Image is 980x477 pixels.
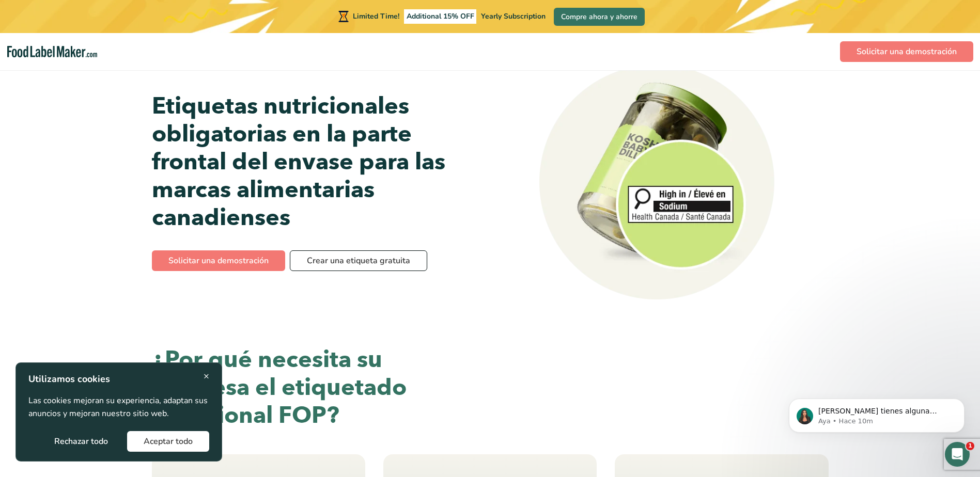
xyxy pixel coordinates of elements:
span: 1 [966,442,974,450]
span: Yearly Subscription [481,11,546,21]
h2: ¿Por qué necesita su empresa el etiquetado nutricional FOP? [152,346,475,430]
span: × [204,369,209,383]
iframe: Intercom notifications mensaje [773,377,980,449]
a: Solicitar una demostración [152,250,285,271]
a: Solicitar una demostración [840,41,973,62]
p: Las cookies mejoran su experiencia, adaptan sus anuncios y mejoran nuestro sitio web. [28,394,209,421]
iframe: Intercom live chat [945,442,970,467]
span: Additional 15% OFF [404,9,477,24]
a: Compre ahora y ahorre [554,8,645,26]
button: Aceptar todo [127,431,209,452]
h1: Etiquetas nutricionales obligatorias en la parte frontal del envase para las marcas alimentarias ... [152,92,452,232]
span: Limited Time! [353,11,399,21]
strong: Utilizamos cookies [28,373,110,385]
img: Tarro de cristal de pepinillos eneldo kosher con una advertencia en la etiqueta delantera del env... [539,65,787,299]
a: Crear una etiqueta gratuita [290,250,427,271]
button: Rechazar todo [38,431,125,452]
